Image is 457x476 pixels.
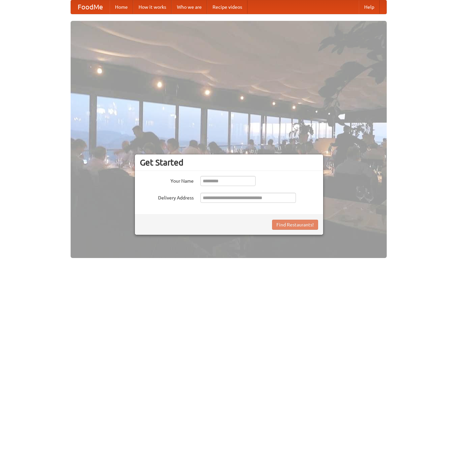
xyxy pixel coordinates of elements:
[140,157,318,168] h3: Get Started
[140,193,194,201] label: Delivery Address
[272,220,318,230] button: Find Restaurants!
[133,0,172,14] a: How it works
[207,0,247,14] a: Recipe videos
[172,0,207,14] a: Who we are
[110,0,133,14] a: Home
[359,0,380,14] a: Help
[71,0,110,14] a: FoodMe
[140,176,194,184] label: Your Name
